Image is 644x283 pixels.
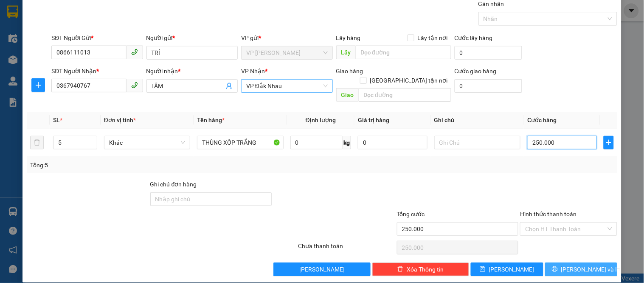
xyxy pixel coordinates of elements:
span: Tên hàng [197,117,225,123]
span: Xóa Thông tin [407,265,444,274]
button: printer[PERSON_NAME] và In [545,263,617,276]
span: SL [53,117,60,123]
span: [PERSON_NAME] [299,265,345,274]
span: Lấy [336,46,356,59]
span: Giao hàng [336,68,363,74]
div: VP gửi [241,33,332,43]
span: Khác [109,136,185,149]
span: VP Minh Hưng [246,46,327,59]
span: save [480,266,486,273]
input: Dọc đường [359,88,451,102]
span: VP Nhận [241,68,265,74]
span: Định lượng [306,117,336,123]
input: Ghi chú đơn hàng [150,192,272,206]
span: [PERSON_NAME] [489,265,534,274]
input: Cước giao hàng [455,79,523,93]
input: Cước lấy hàng [455,46,523,60]
div: Người gửi [146,33,238,43]
label: Ghi chú đơn hàng [150,181,197,188]
span: plus [32,82,45,89]
button: delete [30,136,44,149]
label: Gán nhãn [478,0,504,7]
span: VP Đắk Nhau [246,80,327,92]
span: phone [131,82,138,89]
span: Tổng cước [397,211,425,217]
div: Người nhận [146,66,238,76]
span: Lấy hàng [336,34,361,41]
label: Cước lấy hàng [455,34,493,41]
button: save[PERSON_NAME] [471,263,543,276]
span: plus [604,139,613,146]
label: Hình thức thanh toán [520,211,577,217]
span: delete [397,266,403,273]
span: Cước hàng [527,117,557,123]
input: Ghi Chú [434,136,520,149]
span: Lấy tận nơi [414,33,451,43]
button: [PERSON_NAME] [273,263,370,276]
span: [GEOGRAPHIC_DATA] tận nơi [367,76,451,85]
span: Giá trị hàng [358,117,389,123]
input: 0 [358,136,427,149]
button: plus [31,78,45,92]
span: Đơn vị tính [104,117,136,123]
div: Chưa thanh toán [297,241,396,256]
input: Dọc đường [356,46,451,59]
span: kg [343,136,351,149]
div: SĐT Người Nhận [51,66,143,76]
div: Tổng: 5 [30,160,249,170]
span: printer [552,266,558,273]
button: plus [604,136,614,149]
label: Cước giao hàng [455,68,497,74]
span: [PERSON_NAME] và In [561,265,621,274]
th: Ghi chú [431,112,524,129]
div: SĐT Người Gửi [51,33,143,43]
span: Giao [336,88,359,102]
span: user-add [226,83,233,89]
span: phone [131,49,138,55]
input: VD: Bàn, Ghế [197,136,283,149]
button: deleteXóa Thông tin [372,263,469,276]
